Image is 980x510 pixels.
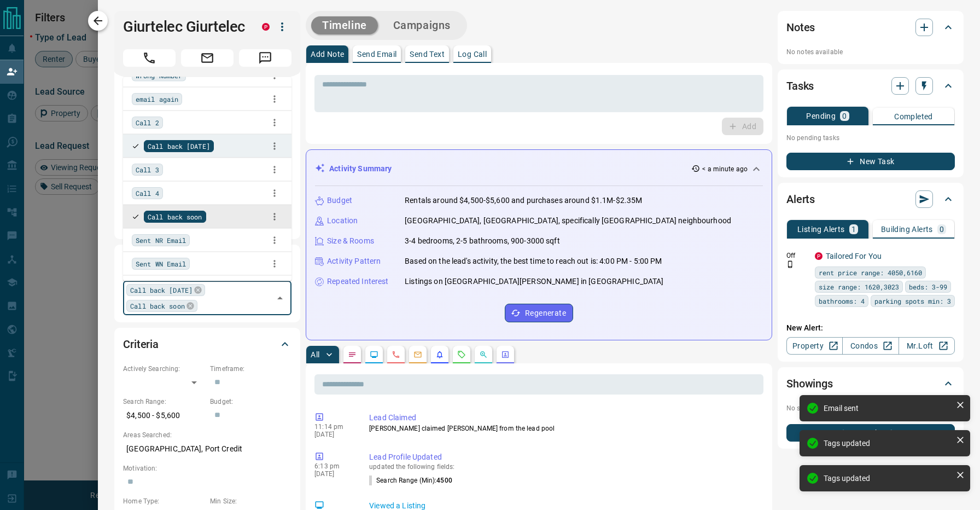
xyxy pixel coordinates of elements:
svg: Listing Alerts [435,350,444,359]
p: Activity Pattern [327,256,381,267]
svg: Calls [392,350,400,359]
span: Call [123,49,176,67]
p: [DATE] [314,431,353,438]
p: Budget: [210,397,291,407]
span: email again [136,94,178,105]
p: Send Text [410,50,445,58]
p: No notes available [786,47,955,57]
p: Actively Searching: [123,364,205,374]
div: Showings [786,370,955,397]
span: Sent WN Email [136,258,186,269]
span: Email [181,49,234,67]
p: New Alert: [786,322,955,334]
div: Email sent [824,404,952,413]
p: Search Range (Min) : [369,476,452,485]
a: Mr.Loft [899,337,955,355]
p: Building Alerts [881,225,933,233]
p: < a minute ago [702,164,748,174]
p: 6:13 pm [314,462,353,470]
p: [GEOGRAPHIC_DATA], [GEOGRAPHIC_DATA], specifically [GEOGRAPHIC_DATA] neighbourhood [405,215,731,227]
p: Size & Rooms [327,235,374,247]
div: Call back soon [126,300,197,312]
p: [PERSON_NAME] claimed [PERSON_NAME] from the lead pool [369,424,759,433]
button: Campaigns [382,16,462,34]
p: No pending tasks [786,130,955,146]
p: Budget [327,195,352,206]
h1: Giurtelec Giurtelec [123,18,246,36]
span: Call 3 [136,164,159,175]
a: Condos [842,337,899,355]
span: Call 4 [136,188,159,199]
div: Tags updated [824,474,952,483]
button: New Showing [786,424,955,442]
button: Close [272,291,288,306]
span: 4500 [436,477,452,484]
p: 11:14 pm [314,423,353,431]
p: Home Type: [123,496,205,506]
svg: Push Notification Only [786,260,794,268]
p: Areas Searched: [123,430,291,440]
p: Add Note [311,50,344,58]
p: 1 [851,225,856,233]
a: Property [786,337,843,355]
div: Activity Summary< a minute ago [315,159,763,179]
span: Call back soon [130,300,185,311]
div: property.ca [815,252,822,260]
svg: Requests [457,350,466,359]
p: $4,500 - $5,600 [123,407,205,425]
p: Listings on [GEOGRAPHIC_DATA][PERSON_NAME] in [GEOGRAPHIC_DATA] [405,276,663,287]
h2: Notes [786,19,815,36]
span: size range: 1620,3023 [819,281,899,292]
p: [DATE] [314,470,353,478]
div: Notes [786,14,955,40]
a: Tailored For You [826,252,882,260]
span: rent price range: 4050,6160 [819,267,922,278]
p: [GEOGRAPHIC_DATA], Port Credit [123,440,291,458]
svg: Lead Browsing Activity [370,350,378,359]
div: Call back [DATE] [126,284,205,296]
span: Call back [DATE] [130,285,192,295]
span: Call back soon [148,211,202,222]
svg: Notes [348,350,357,359]
div: Criteria [123,331,291,357]
h2: Alerts [786,190,815,208]
span: bathrooms: 4 [819,295,865,306]
span: parking spots min: 3 [874,295,951,306]
div: Alerts [786,186,955,212]
svg: Opportunities [479,350,488,359]
p: Off [786,251,808,260]
p: Location [327,215,358,227]
p: Log Call [458,50,487,58]
p: Repeated Interest [327,276,388,287]
span: beds: 3-99 [909,281,947,292]
p: Timeframe: [210,364,291,374]
span: Sent NR Email [136,235,186,246]
svg: Agent Actions [501,350,510,359]
div: property.ca [262,23,270,31]
p: updated the following fields: [369,463,759,471]
button: New Task [786,153,955,170]
span: Call back [DATE] [148,141,210,152]
p: Pending [806,112,836,120]
p: Lead Claimed [369,412,759,424]
p: Search Range: [123,397,205,407]
div: Tags updated [824,439,952,448]
span: Call 2 [136,117,159,128]
svg: Emails [413,350,422,359]
h2: Criteria [123,335,159,353]
p: Listing Alerts [797,225,845,233]
p: 0 [940,225,944,233]
h2: Tasks [786,77,814,95]
p: Lead Profile Updated [369,451,759,463]
button: Regenerate [505,304,573,322]
p: Rentals around $4,500-$5,600 and purchases around $1.1M-$2.35M [405,195,642,206]
p: No showings booked [786,403,955,413]
span: Message [239,49,291,67]
button: Timeline [311,16,378,34]
p: Send Email [357,50,396,58]
p: All [311,351,319,358]
div: Tasks [786,73,955,99]
p: Based on the lead's activity, the best time to reach out is: 4:00 PM - 5:00 PM [405,256,662,267]
p: Min Size: [210,496,291,506]
p: Activity Summary [329,163,392,175]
